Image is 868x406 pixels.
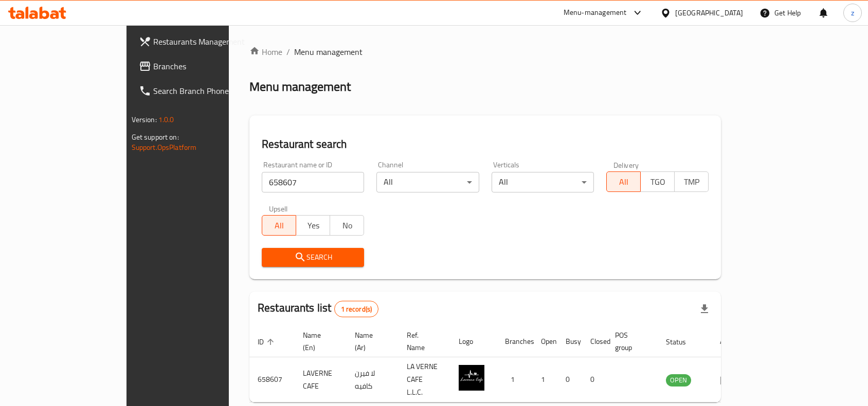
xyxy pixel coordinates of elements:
[153,60,263,72] span: Branches
[334,218,360,233] span: No
[132,113,157,126] span: Version:
[692,297,717,321] div: Export file
[262,172,364,192] input: Search for restaurant name or ID..
[355,329,386,354] span: Name (Ar)
[666,336,699,348] span: Status
[153,35,263,48] span: Restaurants Management
[266,218,292,233] span: All
[269,205,288,212] label: Upsell
[399,357,450,402] td: LA VERNE CAFE L.L.C.
[296,215,330,236] button: Yes
[258,300,378,317] h2: Restaurants list
[450,326,497,357] th: Logo
[262,215,296,236] button: All
[335,304,378,314] span: 1 record(s)
[330,215,364,236] button: No
[712,326,747,357] th: Action
[564,7,627,19] div: Menu-management
[334,301,379,317] div: Total records count
[640,171,675,192] button: TGO
[606,171,641,192] button: All
[533,357,557,402] td: 1
[262,137,709,152] h2: Restaurant search
[666,374,691,386] div: OPEN
[131,29,272,54] a: Restaurants Management
[582,326,607,357] th: Closed
[262,248,364,267] button: Search
[295,357,347,402] td: LAVERNE CAFE
[249,357,295,402] td: 658607
[497,357,533,402] td: 1
[851,7,854,18] span: z
[249,79,351,95] h2: Menu management
[376,172,479,192] div: All
[720,374,739,386] div: Menu
[347,357,399,402] td: لا فيرن كافيه
[286,46,290,58] li: /
[249,46,721,58] nav: breadcrumb
[249,326,747,402] table: enhanced table
[674,171,709,192] button: TMP
[533,326,557,357] th: Open
[131,79,272,103] a: Search Branch Phone
[613,161,639,168] label: Delivery
[557,357,582,402] td: 0
[153,85,263,97] span: Search Branch Phone
[303,329,334,354] span: Name (En)
[407,329,438,354] span: Ref. Name
[158,113,174,126] span: 1.0.0
[300,218,326,233] span: Yes
[497,326,533,357] th: Branches
[611,175,637,189] span: All
[258,336,277,348] span: ID
[666,374,691,386] span: OPEN
[294,46,363,58] span: Menu management
[557,326,582,357] th: Busy
[459,365,484,391] img: LAVERNE CAFE
[679,175,704,189] span: TMP
[132,141,197,154] a: Support.OpsPlatform
[615,329,645,354] span: POS group
[132,130,179,144] span: Get support on:
[675,7,743,18] div: [GEOGRAPHIC_DATA]
[492,172,594,192] div: All
[645,175,671,189] span: TGO
[270,251,356,264] span: Search
[582,357,607,402] td: 0
[131,54,272,79] a: Branches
